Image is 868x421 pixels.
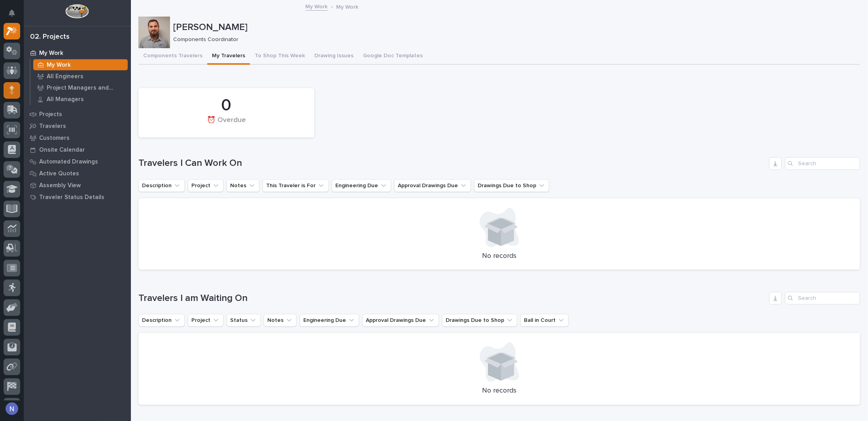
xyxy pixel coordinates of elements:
[47,85,125,92] p: Project Managers and Engineers
[30,82,130,93] a: Project Managers and Engineers
[39,50,63,57] p: My Work
[358,48,427,65] button: Google Doc Templates
[442,314,517,327] button: Drawings Due to Shop
[520,314,569,327] button: Ball in Court
[24,191,130,203] a: Traveler Status Details
[30,71,130,82] a: All Engineers
[24,132,130,144] a: Customers
[47,62,71,69] p: My Work
[173,22,857,33] p: [PERSON_NAME]
[188,179,223,192] button: Project
[148,387,851,395] p: No records
[362,314,439,327] button: Approval Drawings Due
[306,2,328,11] a: My Work
[47,73,83,80] p: All Engineers
[24,120,130,132] a: Travelers
[24,108,130,120] a: Projects
[148,252,851,261] p: No records
[24,47,130,59] a: My Work
[138,158,766,169] h1: Travelers I Can Work On
[39,182,81,189] p: Assembly View
[24,144,130,156] a: Onsite Calendar
[39,123,66,130] p: Travelers
[30,33,70,41] div: 02. Projects
[47,96,84,103] p: All Managers
[138,48,207,65] button: Components Travelers
[263,179,329,192] button: This Traveler is For
[785,292,860,304] input: Search
[332,179,391,192] button: Engineering Due
[264,314,297,327] button: Notes
[250,48,310,65] button: To Shop This Week
[188,314,223,327] button: Project
[24,179,130,191] a: Assembly View
[300,314,359,327] button: Engineering Due
[785,157,860,170] input: Search
[30,94,130,105] a: All Managers
[39,158,98,165] p: Automated Drawings
[10,9,20,22] div: Notifications
[39,147,85,154] p: Onsite Calendar
[65,4,89,19] img: Workspace Logo
[474,179,549,192] button: Drawings Due to Shop
[4,5,20,21] button: Notifications
[394,179,471,192] button: Approval Drawings Due
[152,116,301,133] div: ⏰ Overdue
[39,111,62,118] p: Projects
[30,59,130,70] a: My Work
[337,2,359,11] p: My Work
[152,96,301,115] div: 0
[207,48,250,65] button: My Travelers
[310,48,358,65] button: Drawing Issues
[4,400,20,417] button: users-avatar
[24,156,130,167] a: Automated Drawings
[138,314,185,327] button: Description
[24,167,130,179] a: Active Quotes
[227,179,259,192] button: Notes
[39,135,70,142] p: Customers
[227,314,261,327] button: Status
[39,170,79,177] p: Active Quotes
[173,36,854,43] p: Components Coordinator
[39,194,104,201] p: Traveler Status Details
[138,179,185,192] button: Description
[138,293,766,304] h1: Travelers I am Waiting On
